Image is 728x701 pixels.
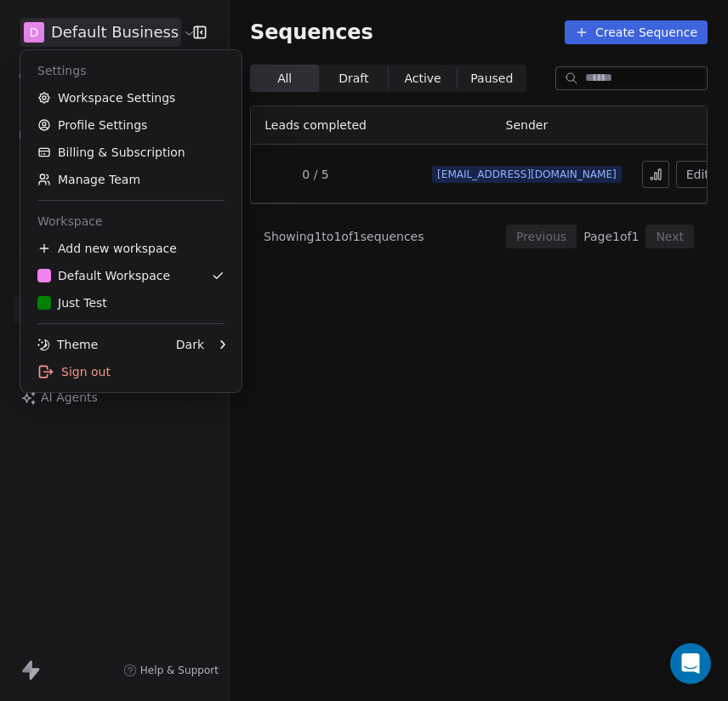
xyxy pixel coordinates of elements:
div: Theme [37,336,98,353]
div: Dark [176,336,204,353]
a: Workspace Settings [27,84,235,111]
div: Settings [27,57,235,84]
div: Default Workspace [37,267,170,284]
a: Profile Settings [27,111,235,139]
div: Add new workspace [27,235,235,262]
div: Sign out [27,358,235,385]
a: Manage Team [27,166,235,193]
a: Billing & Subscription [27,139,235,166]
div: Workspace [27,208,235,235]
div: Just Test [37,294,107,311]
